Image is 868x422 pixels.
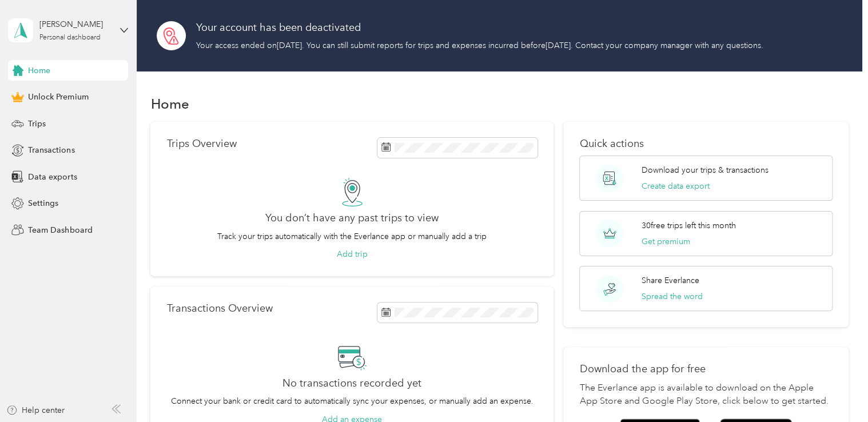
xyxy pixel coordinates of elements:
p: Quick actions [579,138,832,150]
p: Transactions Overview [166,302,272,314]
button: Spread the word [642,290,703,302]
div: [PERSON_NAME] [39,18,111,30]
button: Get premium [642,236,690,248]
p: Download the app for free [579,363,832,375]
h2: You don’t have any past trips to view [265,212,439,224]
span: Home [28,65,50,77]
p: Download your trips & transactions [642,164,769,176]
span: Trips [28,118,46,130]
span: Data exports [28,171,77,183]
span: Unlock Premium [28,91,88,103]
p: The Everlance app is available to download on the Apple App Store and Google Play Store, click be... [579,381,832,409]
span: Settings [28,197,58,209]
p: Track your trips automatically with the Everlance app or manually add a trip [217,230,487,242]
h2: Your account has been deactivated [196,20,763,35]
button: Help center [6,404,65,416]
span: Team Dashboard [28,224,92,236]
p: Trips Overview [166,138,236,150]
p: Your access ended on [DATE] . You can still submit reports for trips and expenses incurred before... [196,39,763,51]
span: Transactions [28,144,74,156]
h1: Home [150,98,189,110]
button: Add trip [337,248,368,260]
button: Create data export [642,180,710,192]
p: 30 free trips left this month [642,220,736,232]
h2: No transactions recorded yet [282,377,421,389]
iframe: Everlance-gr Chat Button Frame [804,358,868,422]
p: Connect your bank or credit card to automatically sync your expenses, or manually add an expense. [171,395,533,407]
div: Personal dashboard [39,34,101,41]
p: Share Everlance [642,274,699,286]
